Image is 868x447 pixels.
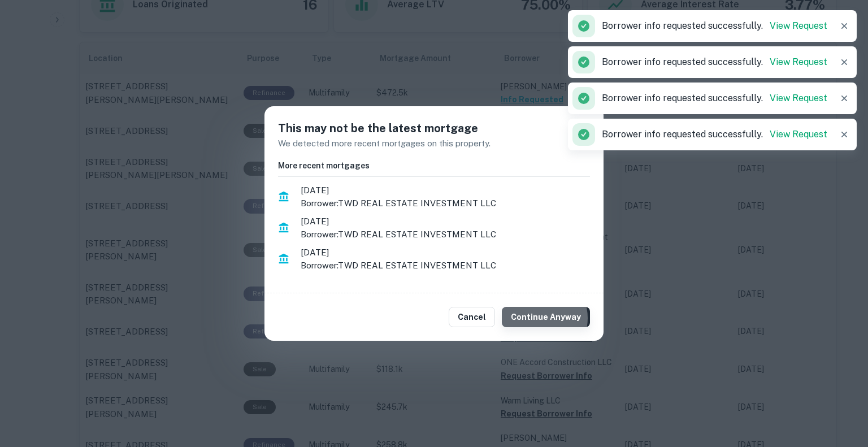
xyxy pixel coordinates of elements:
a: View Request [770,57,827,67]
span: [DATE] [301,184,590,197]
p: Borrower info requested successfully. [602,19,827,33]
span: [DATE] [301,215,590,228]
p: Borrower info requested successfully. [602,128,827,141]
a: View Request [770,93,827,103]
p: We detected more recent mortgages on this property. [278,137,590,150]
a: View Request [770,20,827,31]
h5: This may not be the latest mortgage [278,120,590,137]
a: View Request [770,129,827,140]
p: Borrower: TWD REAL ESTATE INVESTMENT LLC [301,197,590,210]
p: Borrower: TWD REAL ESTATE INVESTMENT LLC [301,228,590,241]
iframe: Chat Widget [811,320,868,375]
p: Borrower info requested successfully. [602,55,827,69]
h6: More recent mortgages [278,159,590,172]
button: Continue Anyway [502,307,590,327]
p: Borrower info requested successfully. [602,92,827,105]
span: [DATE] [301,246,590,259]
p: Borrower: TWD REAL ESTATE INVESTMENT LLC [301,259,590,272]
button: Cancel [449,307,495,327]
